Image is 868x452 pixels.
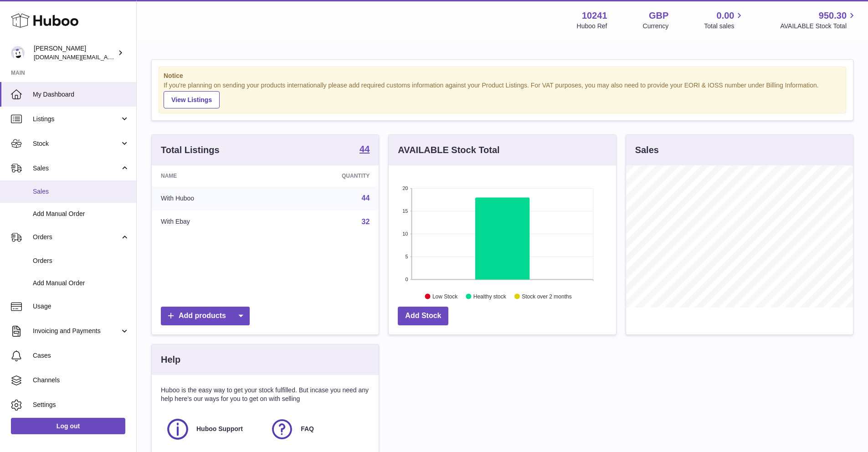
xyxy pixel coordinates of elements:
p: Huboo is the easy way to get your stock fulfilled. But incase you need any help here's our ways f... [161,386,370,403]
span: Add Manual Order [33,210,129,218]
span: Cases [33,351,129,360]
a: Log out [11,418,125,434]
span: Sales [33,187,129,196]
span: Invoicing and Payments [33,327,120,335]
h3: Help [161,354,180,366]
span: Usage [33,302,129,311]
a: Huboo Support [165,417,261,442]
strong: Notice [164,72,841,80]
a: 44 [362,194,370,202]
span: Stock [33,139,120,148]
span: Channels [33,376,129,385]
a: 0.00 Total sales [704,10,745,31]
span: My Dashboard [33,90,129,99]
text: 10 [403,231,408,236]
div: [PERSON_NAME] [34,44,116,62]
a: FAQ [270,417,365,442]
a: Add products [161,307,250,325]
span: Settings [33,401,129,409]
span: Add Manual Order [33,279,129,288]
h3: Sales [635,144,659,156]
td: With Ebay [152,210,272,234]
img: londonaquatics.online@gmail.com [11,46,25,60]
span: 950.30 [819,10,847,22]
text: Stock over 2 months [522,293,572,299]
td: With Huboo [152,186,272,210]
h3: AVAILABLE Stock Total [398,144,499,156]
a: Add Stock [398,307,448,325]
th: Name [152,165,272,186]
a: 32 [362,218,370,226]
strong: GBP [649,10,668,22]
a: 44 [360,144,370,155]
th: Quantity [272,165,379,186]
span: FAQ [301,425,314,433]
div: Huboo Ref [577,22,607,31]
text: Healthy stock [473,293,507,299]
text: 15 [403,208,408,214]
span: 0.00 [717,10,734,22]
span: Listings [33,115,120,123]
strong: 10241 [582,10,607,22]
span: [DOMAIN_NAME][EMAIL_ADDRESS][DOMAIN_NAME] [34,53,181,61]
h3: Total Listings [161,144,220,156]
span: Huboo Support [196,425,243,433]
div: Currency [643,22,669,31]
span: Orders [33,233,120,241]
span: Total sales [704,22,745,31]
text: Low Stock [432,293,458,299]
a: View Listings [164,91,220,108]
strong: 44 [360,144,370,154]
a: 950.30 AVAILABLE Stock Total [780,10,857,31]
text: 0 [406,277,408,282]
div: If you're planning on sending your products internationally please add required customs informati... [164,81,841,108]
text: 5 [406,254,408,259]
text: 20 [403,185,408,191]
span: AVAILABLE Stock Total [780,22,857,31]
span: Sales [33,164,120,173]
span: Orders [33,257,129,265]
